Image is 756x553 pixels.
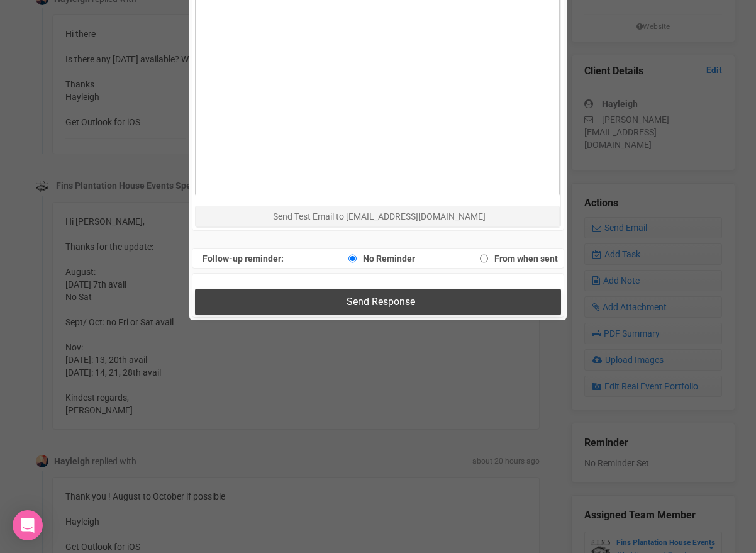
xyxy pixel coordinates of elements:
[273,211,486,221] span: Send Test Email to [EMAIL_ADDRESS][DOMAIN_NAME]
[474,250,558,267] label: From when sent
[203,250,284,267] label: Follow-up reminder:
[347,296,415,308] span: Send Response
[342,250,415,267] label: No Reminder
[13,510,43,540] div: Open Intercom Messenger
